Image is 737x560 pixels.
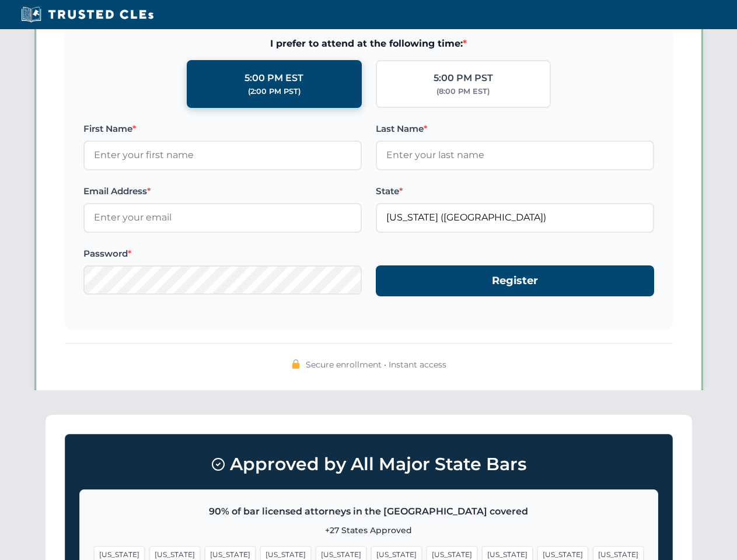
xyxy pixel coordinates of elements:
[434,71,493,86] div: 5:00 PM PST
[248,86,301,97] div: (2:00 PM PST)
[18,6,157,23] img: Trusted CLEs
[291,359,301,369] img: 🔒
[376,184,654,198] label: State
[376,265,654,296] button: Register
[94,524,644,537] p: +27 States Approved
[83,184,362,198] label: Email Address
[436,86,490,97] div: (8:00 PM EST)
[83,203,362,232] input: Enter your email
[83,247,362,261] label: Password
[94,504,644,519] p: 90% of bar licensed attorneys in the [GEOGRAPHIC_DATA] covered
[306,358,446,371] span: Secure enrollment • Instant access
[376,122,654,136] label: Last Name
[376,141,654,170] input: Enter your last name
[244,71,303,86] div: 5:00 PM EST
[83,36,654,51] span: I prefer to attend at the following time:
[83,141,362,170] input: Enter your first name
[376,203,654,232] input: Florida (FL)
[83,122,362,136] label: First Name
[79,449,658,480] h3: Approved by All Major State Bars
